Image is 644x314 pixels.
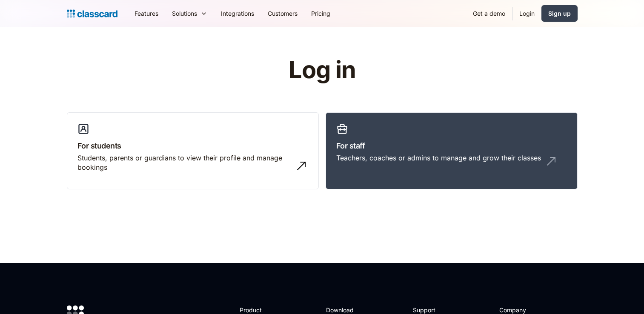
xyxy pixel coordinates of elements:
div: Students, parents or guardians to view their profile and manage bookings [77,153,291,172]
a: Login [512,4,541,23]
a: Features [128,4,165,23]
div: Teachers, coaches or admins to manage and grow their classes [336,153,541,163]
a: Integrations [214,4,261,23]
div: Sign up [548,9,571,18]
a: Sign up [541,5,578,22]
h3: For staff [336,140,567,151]
a: Get a demo [466,4,512,23]
h3: For students [77,140,308,151]
a: home [67,8,117,20]
div: Solutions [165,4,214,23]
a: Pricing [304,4,337,23]
a: Customers [261,4,304,23]
h1: Log in [187,57,457,83]
a: For staffTeachers, coaches or admins to manage and grow their classes [326,112,578,190]
div: Solutions [172,9,197,18]
a: For studentsStudents, parents or guardians to view their profile and manage bookings [67,112,319,190]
